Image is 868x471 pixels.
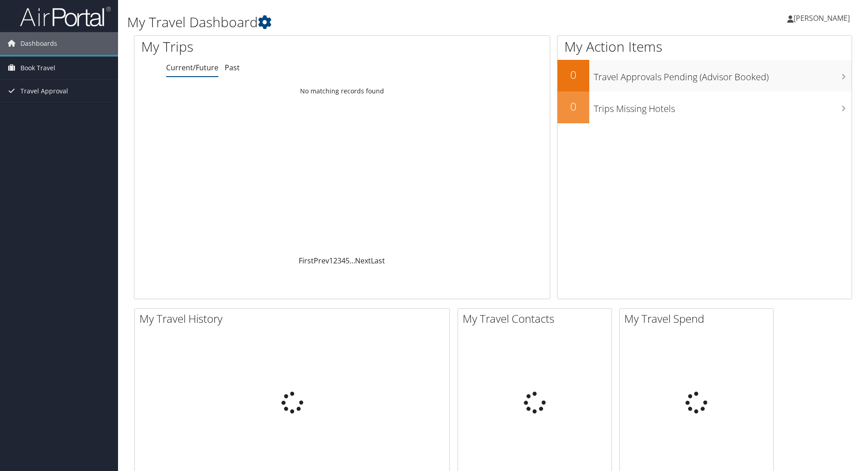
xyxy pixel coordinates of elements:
a: Past [225,63,240,73]
a: 0Trips Missing Hotels [557,92,852,123]
a: Next [355,256,371,266]
a: Current/Future [166,63,218,73]
a: Last [371,256,385,266]
h3: Travel Approvals Pending (Advisor Booked) [594,66,852,83]
img: airportal-logo.png [20,6,111,27]
h2: 0 [557,67,589,83]
span: Book Travel [20,57,55,79]
span: Travel Approval [20,80,68,102]
h1: My Action Items [557,37,852,56]
h2: My Travel Contacts [463,311,612,326]
h2: My Travel History [139,311,449,326]
a: 4 [341,256,345,266]
a: 0Travel Approvals Pending (Advisor Booked) [557,60,852,92]
a: [PERSON_NAME] [787,5,859,32]
h1: My Trips [141,37,370,56]
span: … [350,256,355,266]
td: No matching records found [134,83,550,99]
h1: My Travel Dashboard [127,13,615,32]
span: Dashboards [20,32,57,55]
a: 2 [333,256,337,266]
a: First [299,256,314,266]
h2: My Travel Spend [624,311,773,326]
a: 3 [337,256,341,266]
a: Prev [314,256,329,266]
a: 1 [329,256,333,266]
h3: Trips Missing Hotels [594,98,852,115]
a: 5 [345,256,350,266]
h2: 0 [557,99,589,114]
span: [PERSON_NAME] [794,13,850,23]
